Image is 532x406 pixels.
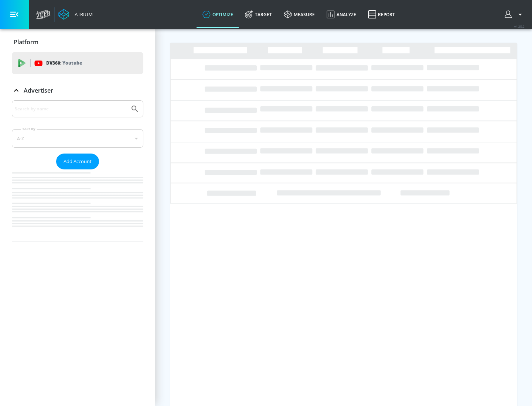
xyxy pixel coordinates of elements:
nav: list of Advertiser [12,169,143,241]
label: Sort By [21,127,37,131]
p: Platform [14,38,38,46]
a: Analyze [321,1,362,28]
div: Atrium [72,11,93,18]
div: Advertiser [12,100,143,241]
span: Add Account [64,157,92,166]
a: Report [362,1,401,28]
div: Advertiser [12,80,143,101]
a: Atrium [58,9,93,20]
div: Platform [12,32,143,52]
div: DV360: Youtube [12,52,143,74]
div: A-Z [12,129,143,148]
p: Youtube [62,59,82,67]
a: measure [278,1,321,28]
button: Add Account [56,154,99,169]
input: Search by name [15,104,127,114]
p: DV360: [46,59,82,67]
span: v 4.25.2 [514,24,525,28]
p: Advertiser [24,86,53,94]
a: optimize [197,1,239,28]
a: Target [239,1,278,28]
